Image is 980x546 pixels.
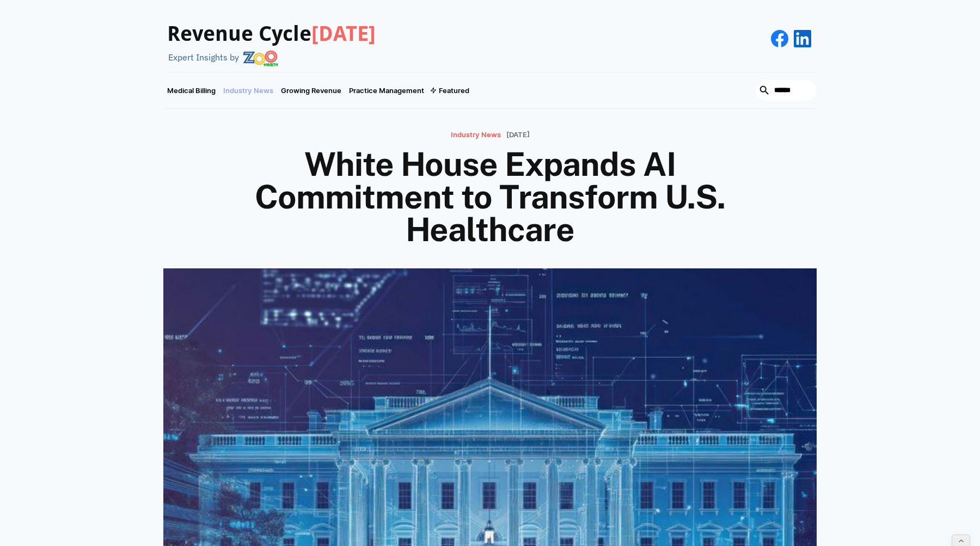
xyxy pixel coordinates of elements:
[506,131,530,139] p: [DATE]
[219,72,277,108] a: Industry News
[451,125,501,143] a: Industry News
[439,86,469,95] div: Featured
[229,148,751,246] h1: White House Expands AI Commitment to Transform U.S. Healthcare
[163,72,219,108] a: Medical Billing
[277,72,345,108] a: Growing Revenue
[168,52,239,63] div: Expert Insights by
[345,72,428,108] a: Practice Management
[167,22,376,47] h3: Revenue Cycle
[311,22,376,46] span: [DATE]
[163,11,376,66] a: Revenue Cycle[DATE]Expert Insights by
[451,131,501,139] p: Industry News
[428,72,473,108] div: Featured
